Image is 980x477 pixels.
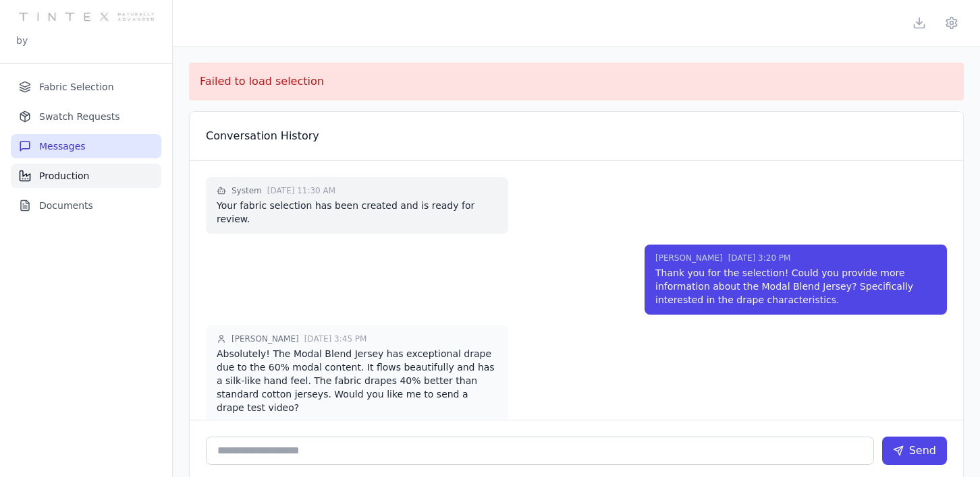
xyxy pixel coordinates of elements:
[217,199,497,226] p: Your fabric selection has been created and is ready for review.
[728,253,791,263] span: [DATE] 3:20 PM
[232,333,299,344] span: [PERSON_NAME]
[655,253,723,263] span: [PERSON_NAME]
[232,185,262,196] span: System
[189,63,964,100] div: Failed to load selection
[16,34,28,47] p: by
[655,266,936,307] p: Thank you for the selection! Could you provide more information about the Modal Blend Jersey? Spe...
[206,128,947,144] h3: Conversation History
[11,164,161,188] button: Production
[11,193,161,218] button: Documents
[11,134,161,158] button: Messages
[11,75,161,99] button: Fabric Selection
[11,104,161,129] button: Swatch Requests
[217,347,497,414] p: Absolutely! The Modal Blend Jersey has exceptional drape due to the 60% modal content. It flows b...
[882,437,947,465] button: Send
[304,333,367,344] span: [DATE] 3:45 PM
[267,185,335,196] span: [DATE] 11:30 AM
